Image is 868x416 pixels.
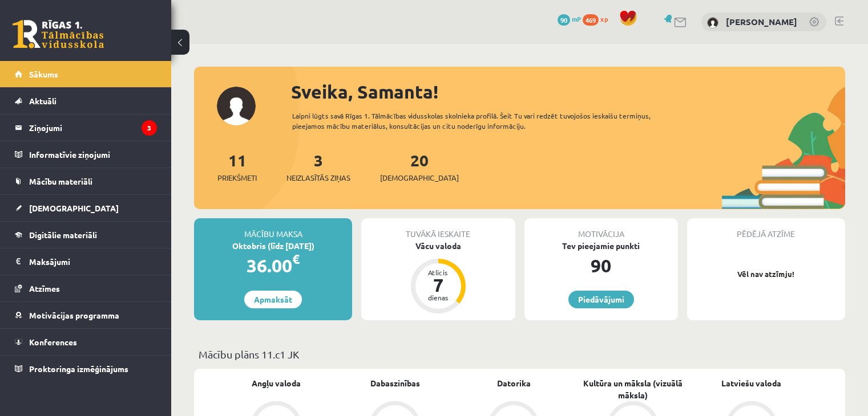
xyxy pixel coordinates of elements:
a: Ziņojumi3 [15,115,157,141]
span: [DEMOGRAPHIC_DATA] [29,203,119,213]
a: Apmaksāt [244,291,302,308]
span: 469 [583,14,599,26]
div: 7 [421,276,455,294]
div: Oktobris (līdz [DATE]) [194,240,352,252]
a: Digitālie materiāli [15,222,157,248]
span: Proktoringa izmēģinājums [29,364,128,374]
span: Priekšmeti [217,172,257,183]
span: Neizlasītās ziņas [286,172,350,183]
span: 90 [558,14,570,26]
a: Konferences [15,329,157,355]
a: Aktuāli [15,88,157,114]
a: Maksājumi [15,248,157,275]
a: Mācību materiāli [15,168,157,194]
a: [DEMOGRAPHIC_DATA] [15,195,157,221]
a: [PERSON_NAME] [726,16,797,27]
a: Latviešu valoda [721,377,781,389]
a: 90 mP [558,14,581,23]
span: Konferences [29,337,77,347]
div: Mācību maksa [194,218,352,240]
a: Piedāvājumi [568,291,634,308]
a: Proktoringa izmēģinājums [15,356,157,382]
div: Pēdējā atzīme [687,218,845,240]
span: Sākums [29,69,58,79]
div: Motivācija [524,218,678,240]
div: Laipni lūgts savā Rīgas 1. Tālmācības vidusskolas skolnieka profilā. Šeit Tu vari redzēt tuvojošo... [292,111,683,131]
div: Vācu valoda [361,240,515,252]
a: Dabaszinības [370,377,420,389]
a: 11Priekšmeti [217,150,257,183]
span: Mācību materiāli [29,176,92,186]
p: Vēl nav atzīmju! [693,268,839,280]
a: 469 xp [583,14,613,23]
legend: Maksājumi [29,248,157,275]
a: Vācu valoda Atlicis 7 dienas [361,240,515,315]
span: Motivācijas programma [29,310,119,320]
span: [DEMOGRAPHIC_DATA] [380,172,459,183]
span: € [292,251,300,267]
a: 3Neizlasītās ziņas [286,150,350,183]
a: Atzīmes [15,275,157,301]
i: 3 [142,120,157,136]
div: Sveika, Samanta! [291,78,845,105]
span: Aktuāli [29,96,56,106]
a: Motivācijas programma [15,302,157,328]
a: Datorika [497,377,531,389]
a: 20[DEMOGRAPHIC_DATA] [380,150,459,183]
div: Tuvākā ieskaite [361,218,515,240]
span: xp [600,14,608,23]
span: mP [572,14,581,23]
a: Informatīvie ziņojumi [15,141,157,168]
a: Kultūra un māksla (vizuālā māksla) [574,377,692,401]
span: Atzīmes [29,283,60,293]
span: Digitālie materiāli [29,230,97,240]
a: Angļu valoda [252,377,301,389]
div: Atlicis [421,269,455,276]
div: 36.00 [194,252,352,279]
a: Sākums [15,61,157,87]
a: Rīgas 1. Tālmācības vidusskola [13,20,104,48]
legend: Ziņojumi [29,115,157,141]
div: Tev pieejamie punkti [524,240,678,252]
p: Mācību plāns 11.c1 JK [199,346,841,362]
legend: Informatīvie ziņojumi [29,141,157,168]
div: dienas [421,294,455,301]
img: Samanta Dardete [707,17,718,28]
div: 90 [524,252,678,279]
